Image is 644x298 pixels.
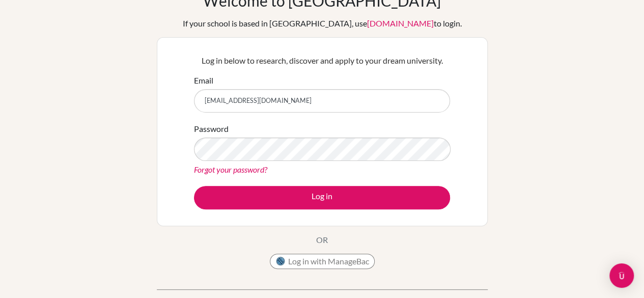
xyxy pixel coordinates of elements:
[194,165,267,174] a: Forgot your password?
[609,263,634,288] div: Open Intercom Messenger
[194,55,450,67] p: Log in below to research, discover and apply to your dream university.
[367,18,434,28] a: [DOMAIN_NAME]
[194,123,229,135] label: Password
[183,17,462,30] div: If your school is based in [GEOGRAPHIC_DATA], use to login.
[194,74,213,87] label: Email
[316,234,328,246] p: OR
[270,254,375,269] button: Log in with ManageBac
[194,186,450,209] button: Log in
